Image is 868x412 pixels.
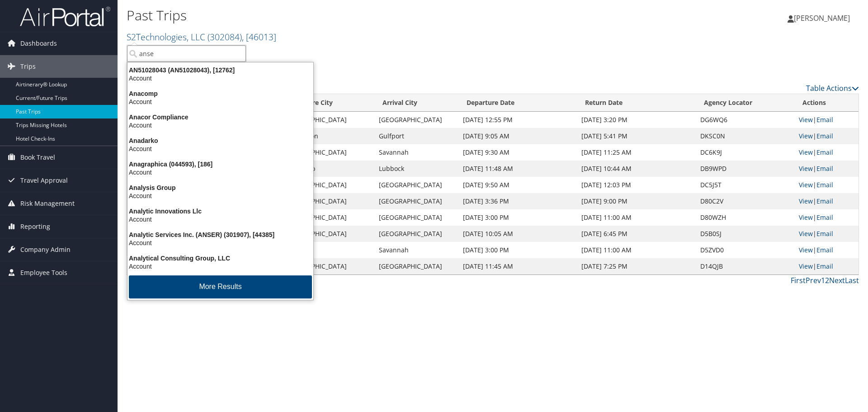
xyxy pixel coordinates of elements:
a: View [799,180,813,189]
div: Analytic Innovations Llc [122,207,319,215]
a: Email [816,262,833,270]
th: Arrival City: activate to sort column ascending [374,94,459,112]
td: DC5J5T [696,177,794,193]
td: [DATE] 3:20 PM [577,112,695,128]
a: Email [816,197,833,205]
a: Table Actions [806,83,859,93]
div: Anagraphica (044593), [186] [122,160,319,168]
td: [DATE] 3:36 PM [458,193,577,209]
div: Account [122,121,319,129]
th: Actions [794,94,859,112]
a: View [799,262,813,270]
span: Book Travel [20,146,55,169]
td: [GEOGRAPHIC_DATA] [279,112,374,128]
td: D80C2V [696,193,794,209]
div: Account [122,98,319,106]
td: [DATE] 9:05 AM [458,128,577,144]
div: Account [122,192,319,200]
a: View [799,229,813,238]
td: [GEOGRAPHIC_DATA] [279,258,374,275]
a: Email [816,213,833,222]
span: Employee Tools [20,261,67,284]
td: [DATE] 11:00 AM [577,242,695,258]
td: [DATE] 9:50 AM [458,177,577,193]
div: Account [122,215,319,223]
span: Dashboards [20,32,57,55]
a: Email [816,246,833,254]
td: [DATE] 12:55 PM [458,112,577,128]
button: More Results [129,275,312,298]
a: 1 [821,275,825,285]
td: [GEOGRAPHIC_DATA] [279,209,374,226]
div: Analysis Group [122,184,319,192]
p: Filter: [127,47,615,59]
div: Account [122,168,319,176]
div: Anacomp [122,90,319,98]
span: , [ 46013 ] [242,31,276,43]
td: [DATE] 9:30 AM [458,144,577,161]
td: [GEOGRAPHIC_DATA] [279,193,374,209]
div: Account [122,239,319,247]
td: [GEOGRAPHIC_DATA] [374,193,459,209]
td: DG6WQ6 [696,112,794,128]
td: [GEOGRAPHIC_DATA] [374,226,459,242]
td: | [794,144,859,161]
td: [DATE] 3:00 PM [458,242,577,258]
td: Savannah [279,242,374,258]
th: Agency Locator: activate to sort column ascending [696,94,794,112]
a: Email [816,132,833,140]
td: [DATE] 10:44 AM [577,161,695,177]
a: 2 [825,275,829,285]
td: [GEOGRAPHIC_DATA] [279,144,374,161]
a: Email [816,164,833,173]
div: Analytic Services Inc. (ANSER) (301907), [44385] [122,231,319,239]
td: [DATE] 7:25 PM [577,258,695,275]
td: [DATE] 6:45 PM [577,226,695,242]
td: Lubbock [374,161,459,177]
div: Analytical Consulting Group, LLC [122,254,319,262]
td: | [794,161,859,177]
a: Next [829,275,845,285]
th: Departure Date: activate to sort column ascending [458,94,577,112]
td: [GEOGRAPHIC_DATA] [279,177,374,193]
td: | [794,112,859,128]
td: [DATE] 11:25 AM [577,144,695,161]
a: View [799,115,813,124]
span: Travel Approval [20,169,68,192]
a: Last [845,275,859,285]
a: Email [816,180,833,189]
td: Savannah [374,242,459,258]
td: DC6K9J [696,144,794,161]
span: Trips [20,55,36,78]
img: airportal-logo.png [20,6,110,27]
td: [DATE] 10:05 AM [458,226,577,242]
th: Departure City: activate to sort column ascending [279,94,374,112]
span: Company Admin [20,238,71,261]
td: [DATE] 9:00 PM [577,193,695,209]
div: Account [122,74,319,82]
a: Email [816,115,833,124]
td: [DATE] 5:41 PM [577,128,695,144]
td: [GEOGRAPHIC_DATA] [374,258,459,275]
a: Prev [806,275,821,285]
span: ( 302084 ) [208,31,242,43]
td: [DATE] 3:00 PM [458,209,577,226]
td: Gulfport [374,128,459,144]
td: [DATE] 11:00 AM [577,209,695,226]
a: View [799,132,813,140]
td: Savannah [374,144,459,161]
div: Anacor Compliance [122,113,319,121]
a: Email [816,229,833,238]
td: | [794,177,859,193]
th: Return Date: activate to sort column ascending [577,94,695,112]
td: D5ZVD0 [696,242,794,258]
td: [GEOGRAPHIC_DATA] [374,177,459,193]
a: Email [816,148,833,156]
td: | [794,226,859,242]
td: [GEOGRAPHIC_DATA] [279,226,374,242]
td: [DATE] 11:48 AM [458,161,577,177]
td: D5B0SJ [696,226,794,242]
a: First [791,275,806,285]
a: S2Technologies, LLC [127,31,276,43]
td: | [794,193,859,209]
